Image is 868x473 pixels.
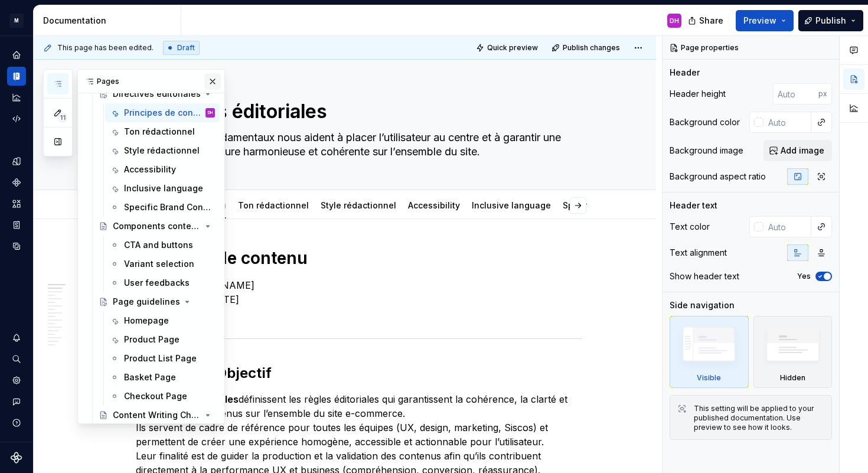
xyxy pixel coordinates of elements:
[780,373,805,383] div: Hidden
[238,200,309,210] a: Ton rédactionnel
[798,10,863,31] button: Publish
[7,350,26,368] button: Search ⌘K
[124,145,200,156] div: Style rédactionnel
[124,201,213,213] div: Specific Brand Content
[105,160,220,179] a: Accessibility
[11,452,22,464] svg: Supernova Logo
[124,239,193,251] div: CTA and buttons
[548,40,625,56] button: Publish changes
[670,247,727,259] div: Text alignment
[2,8,31,33] button: M
[7,45,26,64] a: Home
[487,43,538,53] span: Quick preview
[7,392,26,411] div: Contact support
[124,334,180,345] div: Product Page
[105,198,220,217] a: Specific Brand Content
[7,237,26,256] a: Data sources
[113,88,201,100] div: Directives éditoriales
[43,15,176,27] div: Documentation
[682,10,731,31] button: Share
[177,43,195,53] span: Draft
[124,390,187,402] div: Checkout Page
[815,15,846,27] span: Publish
[7,216,26,234] a: Storybook stories
[697,373,721,383] div: Visible
[105,141,220,160] a: Style rédactionnel
[105,330,220,349] a: Product Page
[7,88,26,107] a: Analytics
[403,193,465,217] div: Accessibility
[105,368,220,387] a: Basket Page
[113,220,201,232] div: Components content guidelines
[124,353,197,364] div: Product List Page
[124,258,194,270] div: Variant selection
[94,406,220,425] a: Content Writing Checklists
[94,292,220,311] a: Page guidelines
[124,164,176,175] div: Accessibility
[105,122,220,141] a: Ton rédactionnel
[670,299,735,311] div: Side navigation
[763,112,811,133] input: Auto
[9,14,24,28] div: M
[563,43,620,53] span: Publish changes
[781,145,824,156] span: Add image
[124,182,203,194] div: Inclusive language
[7,371,26,390] a: Settings
[7,67,26,86] a: Documentation
[124,315,169,327] div: Homepage
[558,193,663,217] div: Specific Brand Content
[124,277,190,289] div: User feedbacks
[78,70,224,93] div: Pages
[133,97,580,126] textarea: Directives éditoriales
[208,107,213,119] div: DH
[670,88,726,100] div: Header height
[7,109,26,128] a: Code automation
[563,200,658,210] a: Specific Brand Content
[797,272,811,281] label: Yes
[113,409,201,421] div: Content Writing Checklists
[763,140,832,161] button: Add image
[670,16,679,25] div: DH
[670,200,717,211] div: Header text
[124,126,195,138] div: Ton rédactionnel
[7,152,26,171] div: Design tokens
[113,296,180,308] div: Page guidelines
[58,113,67,122] span: 11
[670,116,740,128] div: Background color
[105,179,220,198] a: Inclusive language
[133,128,580,161] textarea: Ces principes fondamentaux nous aident à placer l’utilisateur au centre et à garantir une expérie...
[7,328,26,347] button: Notifications
[105,311,220,330] a: Homepage
[57,43,154,53] span: This page has been edited.
[7,173,26,192] a: Components
[124,107,203,119] div: Principes de contenu
[321,200,396,210] a: Style rédactionnel
[7,194,26,213] a: Assets
[136,364,582,383] h2: Contexte & Objectif
[472,200,551,210] a: Inclusive language
[773,83,818,105] input: Auto
[818,89,827,99] p: px
[94,217,220,236] a: Components content guidelines
[124,371,176,383] div: Basket Page
[136,247,582,269] h1: Principes de contenu
[105,255,220,273] a: Variant selection
[670,145,743,156] div: Background image
[670,221,710,233] div: Text color
[670,171,766,182] div: Background aspect ratio
[105,236,220,255] a: CTA and buttons
[670,270,739,282] div: Show header text
[743,15,776,27] span: Preview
